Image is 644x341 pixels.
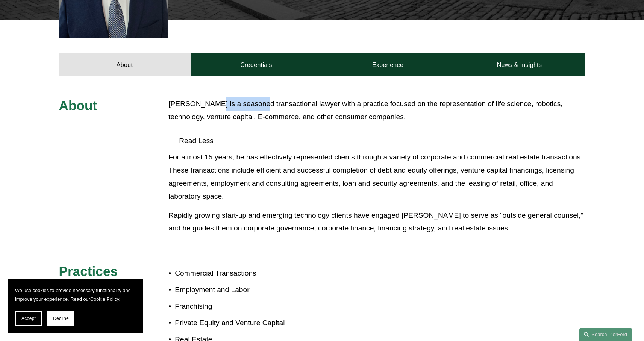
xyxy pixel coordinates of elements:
[168,151,585,240] div: Read Less
[322,53,454,76] a: Experience
[59,98,97,113] span: About
[168,209,585,235] p: Rapidly growing start-up and emerging technology clients have engaged [PERSON_NAME] to serve as “...
[59,264,118,279] span: Practices
[175,317,322,330] p: Private Equity and Venture Capital
[15,311,42,326] button: Accept
[175,283,322,297] p: Employment and Labor
[168,151,585,203] p: For almost 15 years, he has effectively represented clients through a variety of corporate and co...
[90,296,119,302] a: Cookie Policy
[174,137,585,145] span: Read Less
[191,53,322,76] a: Credentials
[15,286,135,303] p: We use cookies to provide necessary functionality and improve your experience. Read our .
[21,316,36,321] span: Accept
[59,53,191,76] a: About
[175,267,322,280] p: Commercial Transactions
[53,316,69,321] span: Decline
[579,328,632,341] a: Search this site
[175,300,322,313] p: Franchising
[168,131,585,151] button: Read Less
[47,311,74,326] button: Decline
[453,53,585,76] a: News & Insights
[8,279,143,333] section: Cookie banner
[168,97,585,123] p: [PERSON_NAME] is a seasoned transactional lawyer with a practice focused on the representation of...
